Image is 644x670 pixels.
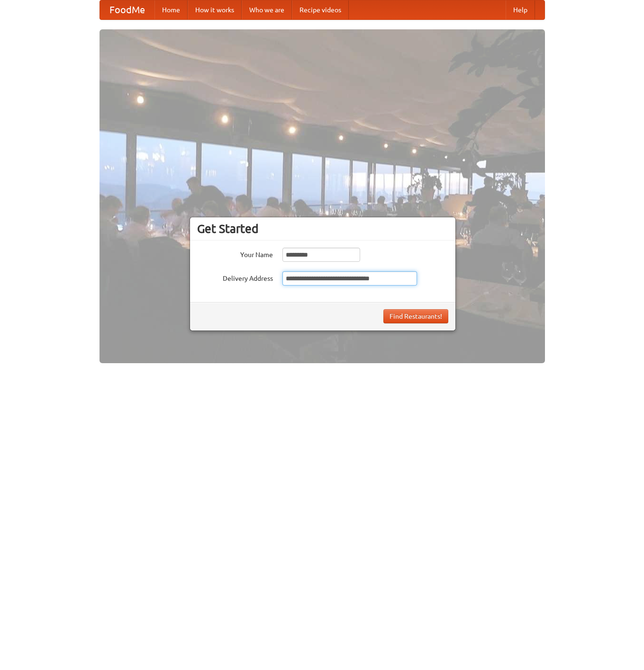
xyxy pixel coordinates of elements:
label: Delivery Address [197,271,273,283]
a: Recipe videos [292,0,349,19]
label: Your Name [197,248,273,259]
a: Help [506,0,535,19]
a: FoodMe [100,0,154,19]
a: Home [154,0,188,19]
h3: Get Started [197,222,448,236]
a: Who we are [242,0,292,19]
a: How it works [188,0,242,19]
button: Find Restaurants! [383,309,448,323]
